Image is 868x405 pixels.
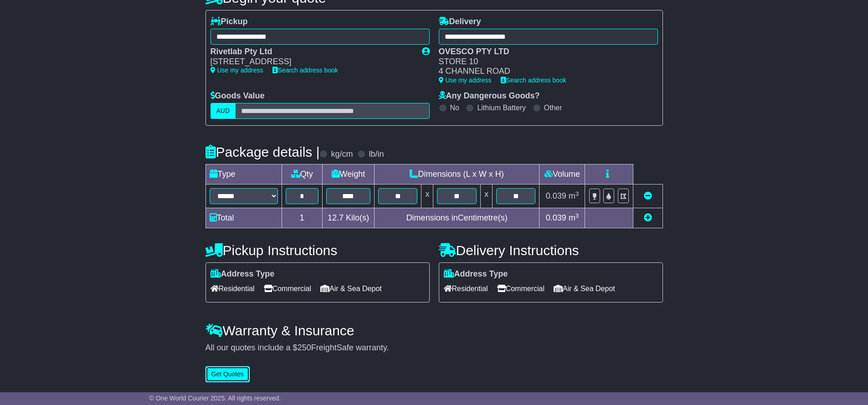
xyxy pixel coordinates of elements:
[374,208,539,228] td: Dimensions in Centimetre(s)
[322,208,374,228] td: Kilo(s)
[282,208,322,228] td: 1
[205,144,320,159] h4: Package details |
[211,47,413,57] div: Rivetlab Pty Ltd
[554,282,615,296] span: Air & Sea Depot
[439,77,492,84] a: Use my address
[328,213,344,222] span: 12.7
[374,164,539,185] td: Dimensions (L x W x H)
[539,164,585,185] td: Volume
[211,269,275,279] label: Address Type
[569,191,579,200] span: m
[450,103,459,112] label: No
[497,282,544,296] span: Commercial
[439,67,649,77] div: 4 CHANNEL ROAD
[421,185,433,208] td: x
[211,103,236,119] label: AUD
[205,164,282,185] td: Type
[544,103,562,112] label: Other
[575,212,579,219] sup: 3
[546,213,566,222] span: 0.039
[575,190,579,197] sup: 3
[322,164,374,185] td: Weight
[211,91,265,101] label: Goods Value
[272,67,338,74] a: Search address book
[205,243,430,258] h4: Pickup Instructions
[211,57,413,67] div: [STREET_ADDRESS]
[211,17,248,27] label: Pickup
[369,149,384,159] label: lb/in
[149,395,281,402] span: © One World Courier 2025. All rights reserved.
[298,343,311,352] span: 250
[444,282,488,296] span: Residential
[439,57,649,67] div: STORE 10
[501,77,566,84] a: Search address book
[546,191,566,200] span: 0.039
[211,67,263,74] a: Use my address
[439,47,649,57] div: OVESCO PTY LTD
[205,208,282,228] td: Total
[320,282,382,296] span: Air & Sea Depot
[439,91,540,101] label: Any Dangerous Goods?
[331,149,353,159] label: kg/cm
[205,323,663,338] h4: Warranty & Insurance
[205,366,250,382] button: Get Quotes
[282,164,322,185] td: Qty
[644,213,652,222] a: Add new item
[264,282,311,296] span: Commercial
[211,282,255,296] span: Residential
[480,185,492,208] td: x
[205,343,663,353] div: All our quotes include a $ FreightSafe warranty.
[569,213,579,222] span: m
[644,191,652,200] a: Remove this item
[439,17,481,27] label: Delivery
[444,269,508,279] label: Address Type
[477,103,526,112] label: Lithium Battery
[439,243,663,258] h4: Delivery Instructions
